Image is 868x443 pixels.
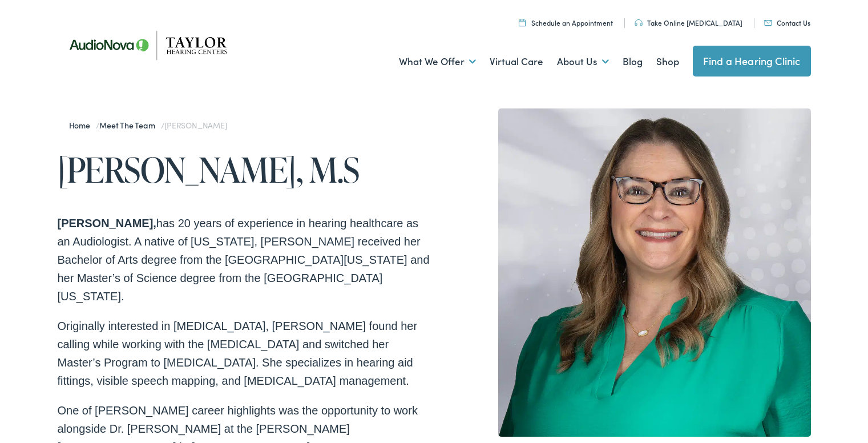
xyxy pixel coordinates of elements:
[693,46,811,76] a: Find a Hearing Clinic
[635,18,742,27] a: Take Online [MEDICAL_DATA]
[58,151,434,188] h1: [PERSON_NAME], M.S
[58,317,434,390] p: Originally interested in [MEDICAL_DATA], [PERSON_NAME] found her calling while working with the [...
[164,119,227,131] span: [PERSON_NAME]
[656,41,679,83] a: Shop
[764,18,810,27] a: Contact Us
[519,19,526,26] img: utility icon
[557,41,609,83] a: About Us
[399,41,476,83] a: What We Offer
[623,41,643,83] a: Blog
[58,214,434,305] p: has 20 years of experience in hearing healthcare as an Audiologist. A native of [US_STATE], [PERS...
[69,119,96,131] a: Home
[58,217,156,229] strong: [PERSON_NAME],
[490,41,543,83] a: Virtual Care
[519,18,613,27] a: Schedule an Appointment
[99,119,160,131] a: Meet the Team
[635,19,643,26] img: utility icon
[498,108,811,437] img: Paige Stromen is an audiologist at Taylor Hearing Centers in Franklin, TN.
[69,119,227,131] span: / /
[764,20,772,26] img: utility icon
